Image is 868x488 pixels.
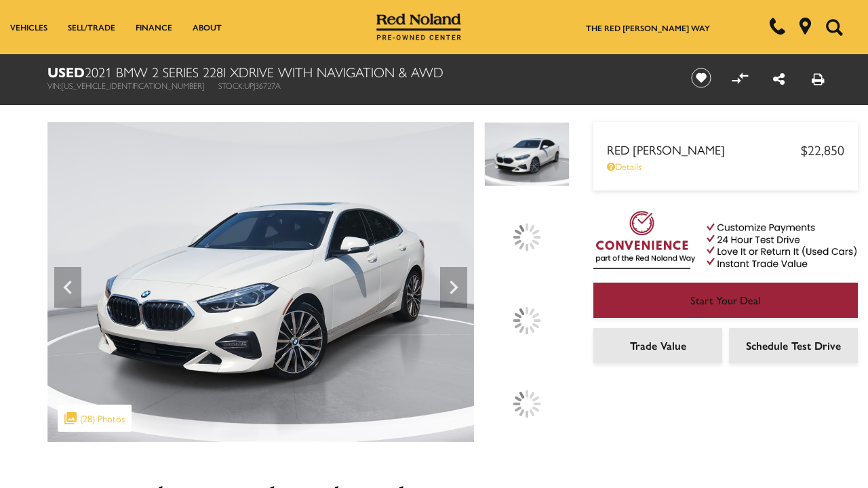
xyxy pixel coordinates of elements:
[821,1,848,54] button: Open the search field
[690,292,761,308] span: Start Your Deal
[630,338,686,353] span: Trade Value
[746,338,841,353] span: Schedule Test Drive
[812,68,825,88] a: Print this Used 2021 BMW 2 Series 228i xDrive With Navigation & AWD
[244,79,281,91] span: UPJ36727A
[686,67,716,89] button: Save vehicle
[773,68,785,88] a: Share this Used 2021 BMW 2 Series 228i xDrive With Navigation & AWD
[730,68,750,88] button: Compare vehicle
[586,22,710,34] a: The Red [PERSON_NAME] Way
[58,405,132,432] div: (28) Photos
[47,64,668,79] h1: 2021 BMW 2 Series 228i xDrive With Navigation & AWD
[801,140,844,159] span: $22,850
[61,79,205,91] span: [US_VEHICLE_IDENTIFICATION_NUMBER]
[607,140,844,159] a: Red [PERSON_NAME] $22,850
[376,14,462,41] img: Red Noland Pre-Owned
[484,122,570,186] img: Used 2021 Alpine White BMW 228i xDrive image 1
[47,79,61,91] span: VIN:
[607,141,801,158] span: Red [PERSON_NAME]
[593,283,858,318] a: Start Your Deal
[47,122,474,442] img: Used 2021 Alpine White BMW 228i xDrive image 1
[607,159,844,173] a: Details
[593,328,722,363] a: Trade Value
[376,18,462,32] a: Red Noland Pre-Owned
[218,79,244,91] span: Stock:
[729,328,858,363] a: Schedule Test Drive
[47,62,85,81] strong: Used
